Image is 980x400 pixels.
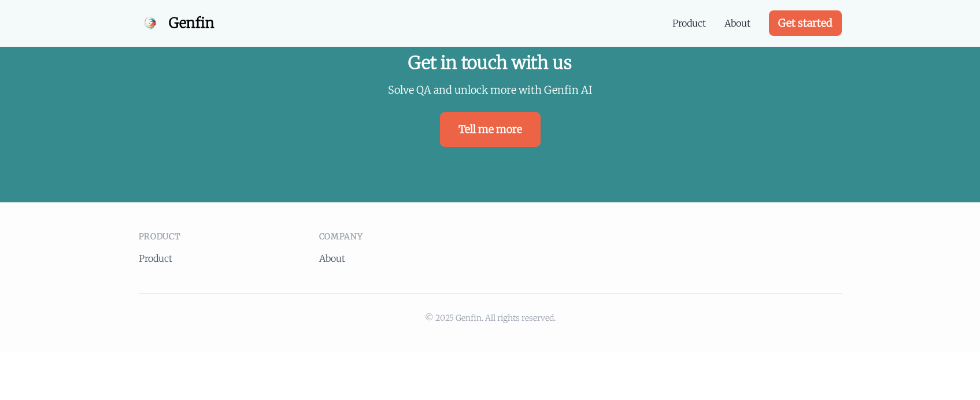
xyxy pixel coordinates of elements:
[139,253,172,264] a: Product
[139,231,301,242] h3: Product
[139,312,842,324] p: © 2025 Genfin. All rights reserved.
[319,231,481,242] h3: Company
[319,253,345,264] a: About
[724,16,750,30] a: About
[139,12,162,35] img: Genfin Logo
[672,16,706,30] a: Product
[769,10,842,36] a: Get started
[169,14,215,32] span: Genfin
[139,12,215,35] a: Genfin
[440,112,541,147] a: Tell me more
